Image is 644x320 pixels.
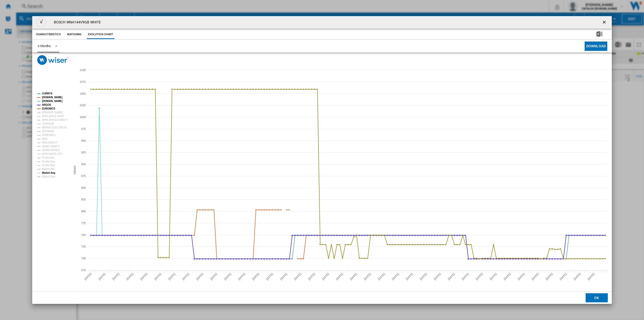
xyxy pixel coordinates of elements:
tspan: 1025 [80,104,86,107]
tspan: 950 [81,139,86,142]
button: Evolution chart [87,30,115,39]
div: 6 Months [38,44,51,48]
tspan: 1050 [80,92,86,95]
tspan: [DATE] [573,272,581,281]
tspan: Values [73,166,76,174]
tspan: [DATE] [224,272,232,281]
tspan: [DATE] [140,272,148,281]
tspan: SPARKWORLD [42,149,60,152]
tspan: [DATE] [294,272,302,281]
tspan: [DATE] [363,272,372,281]
tspan: SONIC DIRECT [42,145,60,148]
tspan: Market Max [42,175,56,178]
tspan: [DATE] [503,272,511,281]
tspan: 725 [81,245,86,248]
tspan: [DATE] [154,272,162,281]
tspan: [DATE] [391,272,399,281]
tspan: [DATE] [545,272,553,281]
button: getI18NText('BUTTONS.CLOSE_DIALOG') [600,17,610,27]
tspan: CARTERS [42,122,54,125]
tspan: [DATE] [196,272,204,281]
tspan: [DATE] [475,272,484,281]
tspan: ARGOS [42,103,51,106]
tspan: [DATE] [210,272,218,281]
tspan: Profile Min [42,156,55,159]
img: wna144v9gb_product_image_gallery__150x150px_2.png [36,17,46,27]
h4: BOSCH WNA144V9GB WHITE [51,20,101,25]
tspan: [DATE] [335,272,344,281]
tspan: [DATE] [126,272,134,281]
button: Download in Excel [588,30,611,39]
tspan: [DATE] [168,272,176,281]
tspan: 1000 [80,116,86,119]
button: OK [586,293,608,302]
tspan: [DOMAIN_NAME] [42,96,62,99]
tspan: [DATE] [252,272,260,281]
tspan: [DATE] [587,272,595,281]
tspan: APPLIANCES DIRECT [42,119,68,121]
tspan: OPTIMUM [42,130,54,133]
tspan: [DATE] [182,272,190,281]
tspan: [DATE] [279,272,288,281]
tspan: 775 [81,222,86,225]
tspan: [DATE] [531,272,539,281]
button: Characteristics [35,30,62,39]
img: excel-24x24.png [596,31,602,37]
tspan: 1100 [80,68,86,72]
tspan: 1075 [80,80,86,83]
tspan: RGB DIRECT [42,141,57,144]
tspan: [DATE] [321,272,330,281]
tspan: Market Avg [42,171,55,174]
tspan: Profile Max [42,164,55,167]
tspan: 800 [81,210,86,213]
tspan: [DATE] [461,272,469,281]
tspan: EURONICS [42,107,55,110]
button: Download [585,42,607,51]
tspan: 700 [81,257,86,260]
tspan: 825 [81,198,86,201]
tspan: [DATE] [265,272,274,281]
tspan: 875 [81,174,86,177]
button: Matching [63,30,86,39]
tspan: 850 [81,186,86,189]
tspan: 975 [81,127,86,130]
tspan: MARKS ELECTRICAL [42,126,67,129]
tspan: [DATE] [237,272,246,281]
tspan: [PERSON_NAME] [42,111,63,114]
tspan: 750 [81,233,86,236]
tspan: [DATE] [405,272,414,281]
tspan: [DOMAIN_NAME] [42,100,62,102]
tspan: Market Min [42,168,55,170]
tspan: [DATE] [307,272,316,281]
tspan: [DATE] [447,272,456,281]
tspan: [DATE] [419,272,428,281]
tspan: Profile Avg [42,160,55,163]
tspan: [DATE] [377,272,386,281]
ng-md-icon: getI18NText('BUTTONS.CLOSE_DIALOG') [602,20,608,26]
tspan: [DATE] [98,272,106,281]
tspan: CURRYS [42,92,53,95]
tspan: [DATE] [84,272,92,281]
tspan: [DATE] [489,272,497,281]
tspan: [DATE] [559,272,567,281]
tspan: PUREWELL [42,134,56,136]
tspan: [DATE] [433,272,441,281]
tspan: 900 [81,163,86,166]
tspan: APPLIANCE SHOP [42,115,64,118]
img: logo_wiser_300x94.png [37,55,69,65]
tspan: [DATE] [349,272,358,281]
tspan: APPLIANCE CITY [42,153,63,155]
tspan: 925 [81,151,86,154]
tspan: [DATE] [517,272,526,281]
md-dialog: Product popup [32,16,612,304]
tspan: [DATE] [112,272,120,281]
tspan: RDO [42,137,48,140]
tspan: 675 [81,269,86,272]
